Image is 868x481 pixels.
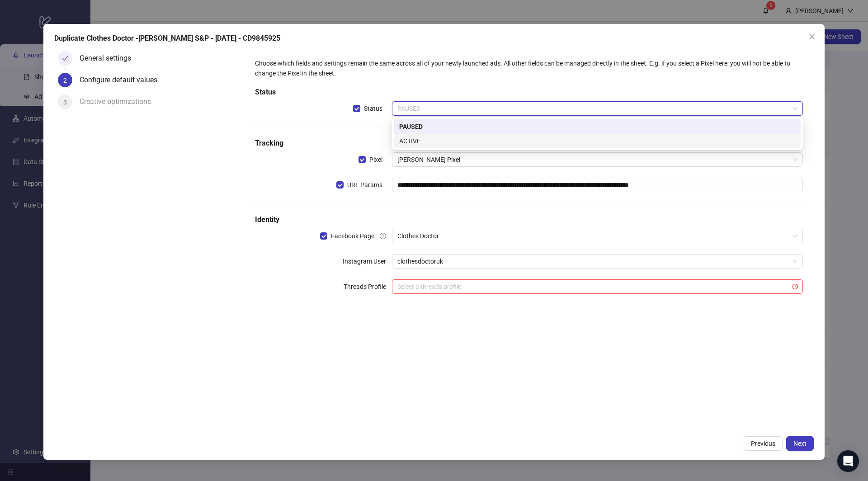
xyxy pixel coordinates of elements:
[54,33,814,44] div: Duplicate Clothes Doctor -[PERSON_NAME] S&P - [DATE] - CD9845925
[399,122,796,132] div: PAUSED
[397,102,797,115] span: PAUSED
[344,279,392,294] label: Threads Profile
[80,94,158,109] div: Creative optimizations
[394,119,801,134] div: PAUSED
[344,180,386,190] span: URL Params
[793,440,807,447] span: Next
[366,155,386,165] span: Pixel
[397,255,797,268] span: clothesdoctoruk
[793,284,798,289] span: exclamation-circle
[751,440,775,447] span: Previous
[63,77,67,84] span: 2
[399,136,796,146] div: ACTIVE
[805,29,819,44] button: Close
[380,233,386,239] span: question-circle
[80,51,138,66] div: General settings
[62,55,68,61] span: check
[255,214,803,225] h5: Identity
[786,436,814,451] button: Next
[343,254,392,269] label: Instagram User
[327,231,378,241] span: Facebook Page
[394,134,801,148] div: ACTIVE
[360,104,386,113] span: Status
[808,33,816,40] span: close
[397,153,797,166] span: Lucinda O'Connor's Pixel
[80,73,165,87] div: Configure default values
[255,58,803,78] div: Choose which fields and settings remain the same across all of your newly launched ads. All other...
[744,436,783,451] button: Previous
[63,99,67,106] span: 3
[837,450,859,472] div: Open Intercom Messenger
[397,229,797,243] span: Clothes Doctor
[255,87,803,98] h5: Status
[255,138,803,149] h5: Tracking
